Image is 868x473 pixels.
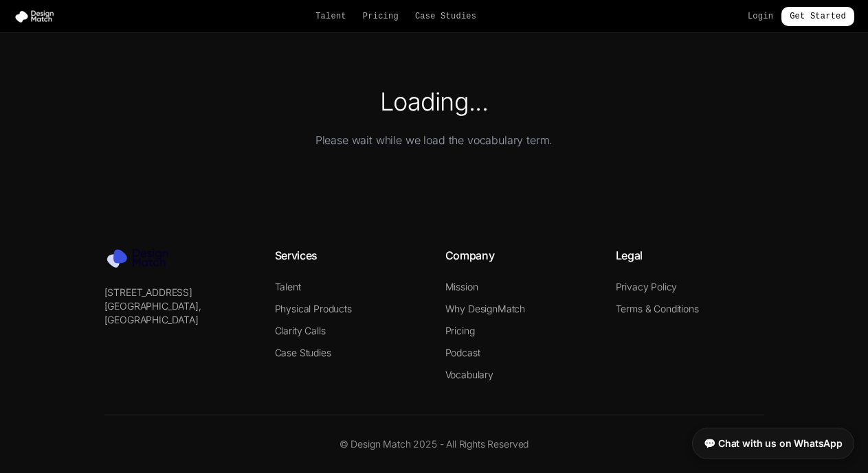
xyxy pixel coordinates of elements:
a: Case Studies [415,11,476,22]
a: Talent [275,281,301,292]
a: Case Studies [275,347,331,358]
a: Login [748,11,773,22]
h1: Loading... [16,88,852,115]
h4: Legal [616,247,764,264]
a: Why DesignMatch [445,303,526,314]
a: Pricing [363,11,399,22]
img: Design Match [104,247,180,269]
h4: Services [275,247,423,264]
a: Physical Products [275,303,352,314]
a: Get Started [781,7,854,26]
p: [GEOGRAPHIC_DATA], [GEOGRAPHIC_DATA] [104,299,253,327]
h4: Company [445,247,594,264]
a: Talent [315,11,346,22]
p: Please wait while we load the vocabulary term. [16,132,852,148]
a: Terms & Conditions [616,303,699,314]
a: Clarity Calls [275,325,326,336]
p: [STREET_ADDRESS] [104,286,253,299]
a: Privacy Policy [616,281,678,292]
img: Design Match [14,10,60,23]
a: Pricing [445,325,475,336]
a: Vocabulary [445,369,493,380]
p: © Design Match 2025 - All Rights Reserved [104,437,764,451]
a: Mission [445,281,478,292]
a: Podcast [445,347,480,358]
a: 💬 Chat with us on WhatsApp [692,428,854,459]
